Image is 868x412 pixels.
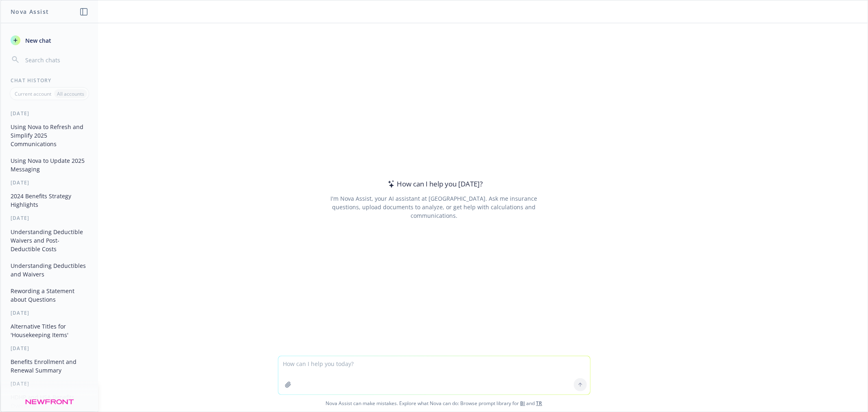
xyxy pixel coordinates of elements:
[1,110,98,117] div: [DATE]
[24,54,88,66] input: Search chats
[15,90,51,97] p: Current account
[7,33,92,48] button: New chat
[1,380,98,387] div: [DATE]
[57,90,84,97] p: All accounts
[520,400,525,407] a: BI
[1,345,98,352] div: [DATE]
[385,179,483,189] div: How can I help you [DATE]?
[7,154,92,176] button: Using Nova to Update 2025 Messaging
[7,189,92,211] button: 2024 Benefits Strategy Highlights
[1,77,98,84] div: Chat History
[1,309,98,316] div: [DATE]
[7,284,92,306] button: Rewording a Statement about Questions
[319,194,549,220] div: I'm Nova Assist, your AI assistant at [GEOGRAPHIC_DATA]. Ask me insurance questions, upload docum...
[7,120,92,151] button: Using Nova to Refresh and Simplify 2025 Communications
[7,320,92,342] button: Alternative Titles for 'Housekeeping Items'
[24,36,51,45] span: New chat
[11,7,49,16] h1: Nova Assist
[4,395,864,412] span: Nova Assist can make mistakes. Explore what Nova can do: Browse prompt library for and
[7,259,92,281] button: Understanding Deductibles and Waivers
[7,355,92,377] button: Benefits Enrollment and Renewal Summary
[7,225,92,256] button: Understanding Deductible Waivers and Post-Deductible Costs
[1,179,98,186] div: [DATE]
[536,400,542,407] a: TR
[1,215,98,221] div: [DATE]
